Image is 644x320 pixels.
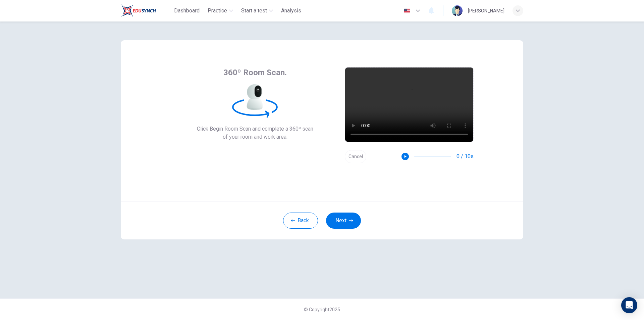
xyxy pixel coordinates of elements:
div: [PERSON_NAME] [468,7,504,15]
button: Dashboard [171,5,202,17]
span: © Copyright 2025 [304,307,340,312]
span: 0 / 10s [457,152,474,161]
a: Train Test logo [121,4,171,17]
img: Train Test logo [121,4,156,17]
span: Start a test [241,7,267,15]
button: Start a test [238,5,276,17]
button: Analysis [278,5,304,17]
span: Analysis [281,7,301,15]
button: Next [326,213,361,229]
span: Click Begin Room Scan and complete a 360º scan [197,125,313,133]
img: en [403,8,411,13]
button: Practice [205,5,236,17]
span: 360º Room Scan. [223,67,287,78]
span: of your room and work area. [197,133,313,141]
div: Open Intercom Messenger [621,297,637,313]
span: Practice [208,7,227,15]
button: Back [283,213,318,229]
img: Profile picture [452,5,463,16]
button: Cancel [345,150,366,163]
span: Dashboard [174,7,200,15]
